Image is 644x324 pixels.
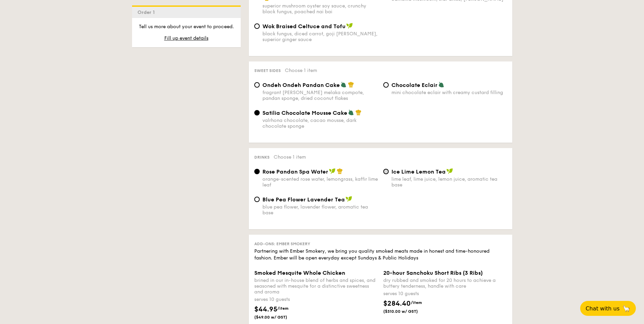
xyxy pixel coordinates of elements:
[391,82,438,88] span: Chocolate Eclair
[586,305,620,312] span: Chat with us
[164,35,208,41] span: Fill up event details
[285,68,317,73] span: Choose 1 item
[346,196,352,202] img: icon-vegan.f8ff3823.svg
[254,23,260,29] input: Wok Braised Celtuce and Tofublack fungus, diced carrot, goji [PERSON_NAME], superior ginger sauce
[580,301,636,316] button: Chat with us🦙
[262,168,328,175] span: Rose Pandan Spa Water
[254,314,300,320] span: ($49.00 w/ GST)
[348,109,354,115] img: icon-vegetarian.fe4039eb.svg
[262,90,378,101] div: fragrant [PERSON_NAME] melaka compote, pandan sponge, dried coconut flakes
[254,296,378,303] div: serves 10 guests
[383,270,483,276] span: 20-hour Sanchoku Short Ribs (3 Ribs)
[262,82,340,88] span: Ondeh Ondeh Pandan Cake
[383,309,429,314] span: ($310.00 w/ GST)
[391,176,507,188] div: lime leaf, lime juice, lemon juice, aromatic tea base
[262,204,378,216] div: blue pea flower, lavender flower, aromatic tea base
[348,82,354,88] img: icon-chef-hat.a58ddaea.svg
[254,241,310,246] span: Add-ons: Ember Smokery
[254,82,260,88] input: Ondeh Ondeh Pandan Cakefragrant [PERSON_NAME] melaka compote, pandan sponge, dried coconut flakes
[383,82,389,88] input: Chocolate Eclairmini chocolate eclair with creamy custard filling
[355,109,362,115] img: icon-chef-hat.a58ddaea.svg
[446,168,453,174] img: icon-vegan.f8ff3823.svg
[274,154,306,160] span: Choose 1 item
[383,169,389,174] input: Ice Lime Lemon Tealime leaf, lime juice, lemon juice, aromatic tea base
[254,155,270,160] span: Drinks
[262,3,378,15] div: superior mushroom oyster soy sauce, crunchy black fungus, poached nai bai
[254,68,281,73] span: Sweet sides
[262,176,378,188] div: orange-scented rose water, lemongrass, kaffir lime leaf
[277,306,289,311] span: /item
[137,23,235,30] p: Tell us more about your event to proceed.
[254,169,260,174] input: Rose Pandan Spa Waterorange-scented rose water, lemongrass, kaffir lime leaf
[438,82,444,88] img: icon-vegetarian.fe4039eb.svg
[383,277,507,289] div: dry rubbed and smoked for 20 hours to achieve a buttery tenderness, handle with care
[262,31,378,42] div: black fungus, diced carrot, goji [PERSON_NAME], superior ginger sauce
[383,300,411,308] span: $284.40
[391,90,507,95] div: mini chocolate eclair with creamy custard filling
[254,197,260,202] input: Blue Pea Flower Lavender Teablue pea flower, lavender flower, aromatic tea base
[341,82,347,88] img: icon-vegetarian.fe4039eb.svg
[411,300,422,305] span: /item
[137,10,158,15] span: Order 1
[254,270,345,276] span: Smoked Mesquite Whole Chicken
[254,277,378,295] div: brined in our in-house blend of herbs and spices, and seasoned with mesquite for a distinctive sw...
[254,248,507,262] div: Partnering with Ember Smokery, we bring you quality smoked meats made in honest and time-honoured...
[622,305,630,312] span: 🦙
[254,110,260,115] input: Satilia Chocolate Mousse Cakevalrhona chocolate, cacao mousse, dark chocolate sponge
[337,168,343,174] img: icon-chef-hat.a58ddaea.svg
[383,290,507,297] div: serves 10 guests
[262,196,345,203] span: Blue Pea Flower Lavender Tea
[254,305,277,313] span: $44.95
[391,168,446,175] span: Ice Lime Lemon Tea
[262,118,378,129] div: valrhona chocolate, cacao mousse, dark chocolate sponge
[346,23,353,29] img: icon-vegan.f8ff3823.svg
[262,23,346,30] span: Wok Braised Celtuce and Tofu
[329,168,336,174] img: icon-vegan.f8ff3823.svg
[262,110,347,116] span: Satilia Chocolate Mousse Cake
